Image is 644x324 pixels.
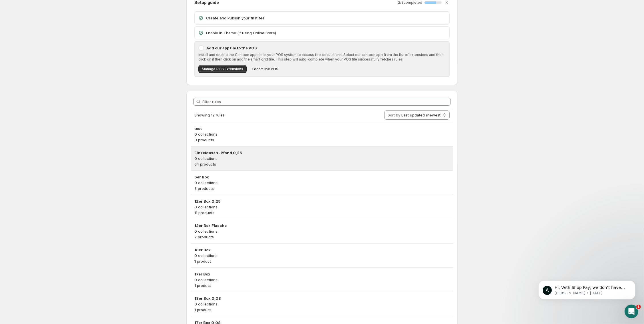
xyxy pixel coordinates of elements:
p: Create and Publish your first fee [206,15,446,21]
button: Manage POS Extensions [198,65,247,73]
p: 3 products [194,186,450,191]
p: 64 products [194,161,450,167]
p: 0 collections [194,253,450,258]
iframe: Intercom live chat [625,305,638,318]
p: 2 products [194,234,450,240]
p: 1 product [194,258,450,264]
input: Filter rules [202,98,451,106]
p: Enable in Theme (if using Online Store) [206,30,446,36]
p: 0 collections [194,156,450,161]
p: 0 products [194,137,450,143]
p: 0 collections [194,180,450,186]
h3: 12er Box 0,25 [194,198,450,204]
h3: 6er Box [194,174,450,180]
button: I don't use POS [249,65,282,73]
p: 0 collections [194,204,450,210]
p: Add our app tile to the POS [206,45,446,51]
h3: test [194,126,450,131]
h3: Einzeldosen -Pfand 0,25 [194,150,450,156]
h3: 12er Box Flasche [194,223,450,228]
p: 2 / 3 completed [398,0,422,5]
span: Manage POS Extensions [202,67,243,71]
p: 0 collections [194,301,450,307]
iframe: Intercom notifications message [530,269,644,309]
span: Showing 12 rules [194,113,225,117]
p: 1 product [194,307,450,313]
h3: 17er Box [194,271,450,277]
p: 1 product [194,283,450,288]
p: 0 collections [194,228,450,234]
span: I don't use POS [252,67,278,71]
h3: 18er Box [194,247,450,253]
p: 11 products [194,210,450,216]
p: 0 collections [194,131,450,137]
span: 1 [636,305,641,309]
p: Install and enable the Canteen app tile in your POS system to access fee calculations. Select our... [198,53,446,62]
p: 0 collections [194,277,450,283]
h3: 18er Box 0,08 [194,295,450,301]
